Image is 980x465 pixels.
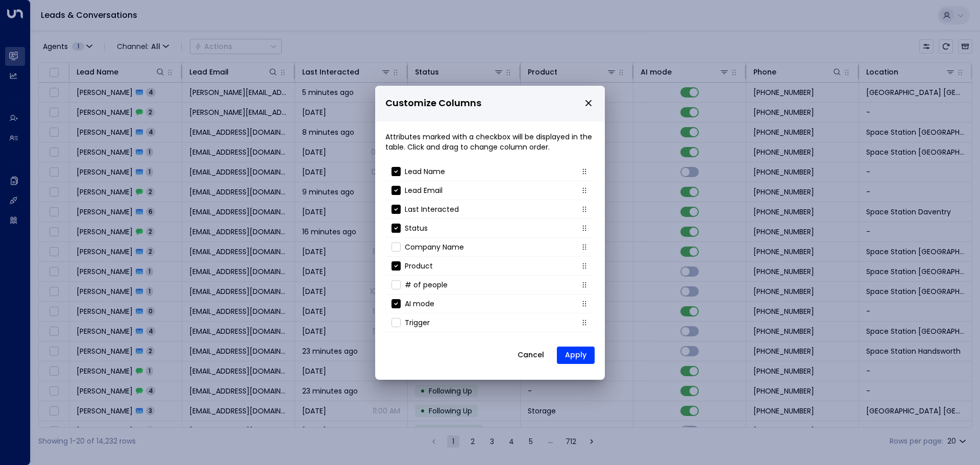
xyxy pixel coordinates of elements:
[405,223,428,233] p: Status
[405,185,443,195] p: Lead Email
[405,204,459,214] p: Last Interacted
[584,99,593,108] button: close
[385,96,481,111] span: Customize Columns
[509,346,553,364] button: Cancel
[385,132,595,152] p: Attributes marked with a checkbox will be displayed in the table. Click and drag to change column...
[405,261,433,271] p: Product
[405,299,434,309] p: AI mode
[405,242,464,252] p: Company Name
[405,317,430,328] p: Trigger
[557,347,595,364] button: Apply
[405,166,445,177] p: Lead Name
[405,280,448,290] p: # of people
